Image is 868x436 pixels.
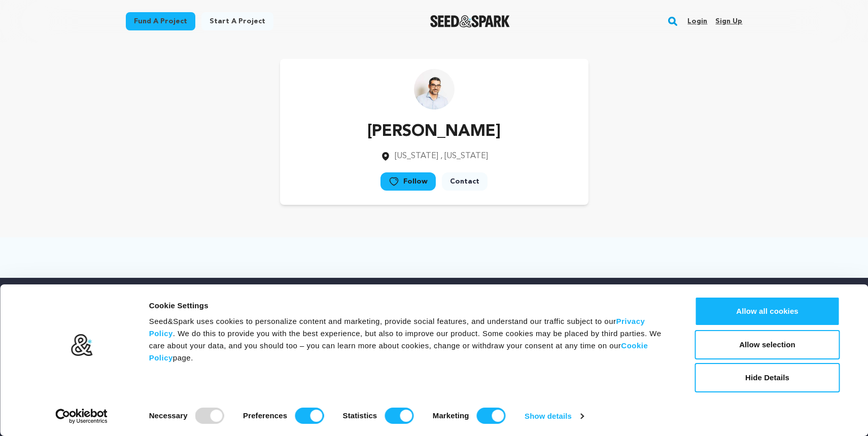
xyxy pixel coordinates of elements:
[440,152,488,160] span: , [US_STATE]
[37,409,126,424] a: Usercentrics Cookiebot - opens in a new window
[442,172,488,191] a: Contact
[414,69,455,110] img: https://seedandspark-static.s3.us-east-2.amazonaws.com/images/User/001/433/906/medium/images%20%2...
[687,13,707,29] a: Login
[525,409,583,424] a: Show details
[70,334,93,357] img: logo
[715,13,742,29] a: Sign up
[243,411,287,420] strong: Preferences
[695,297,840,326] button: Allow all cookies
[430,15,510,27] a: Seed&Spark Homepage
[343,411,377,420] strong: Statistics
[149,404,149,404] legend: Consent Selection
[695,330,840,359] button: Allow selection
[149,300,672,312] div: Cookie Settings
[695,363,840,392] button: Hide Details
[395,152,438,160] span: [US_STATE]
[430,15,510,27] img: Seed&Spark Logo Dark Mode
[433,411,469,420] strong: Marketing
[149,315,672,364] div: Seed&Spark uses cookies to personalize content and marketing, provide social features, and unders...
[380,172,436,191] a: Follow
[149,411,188,420] strong: Necessary
[126,12,195,30] a: Fund a project
[367,120,501,144] p: [PERSON_NAME]
[201,12,273,30] a: Start a project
